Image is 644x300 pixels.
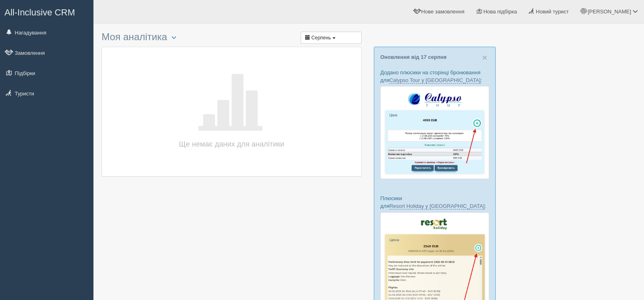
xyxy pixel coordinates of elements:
a: All-Inclusive CRM [0,0,93,23]
span: [PERSON_NAME] [588,9,631,15]
span: × [482,53,487,62]
a: Resort Holiday у [GEOGRAPHIC_DATA] [389,203,484,209]
button: Close [482,53,487,62]
p: Додано плюсики на сторінці бронювання для : [380,69,489,84]
a: Оновлення від 17 серпня [380,54,447,60]
span: Новий турист [536,9,569,15]
span: Нове замовлення [421,9,464,15]
button: Серпень [301,32,362,44]
a: Calypso Tour у [GEOGRAPHIC_DATA] [389,77,481,84]
img: calypso-tour-proposal-crm-for-travel-agency.jpg [380,86,489,179]
h3: Моя аналітика [102,32,362,43]
span: All-Inclusive CRM [4,7,75,17]
h4: Ще немає даних для аналітики [171,138,293,150]
span: Серпень [311,35,331,41]
p: Плюсики для : [380,194,489,210]
span: Нова підбірка [484,9,517,15]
